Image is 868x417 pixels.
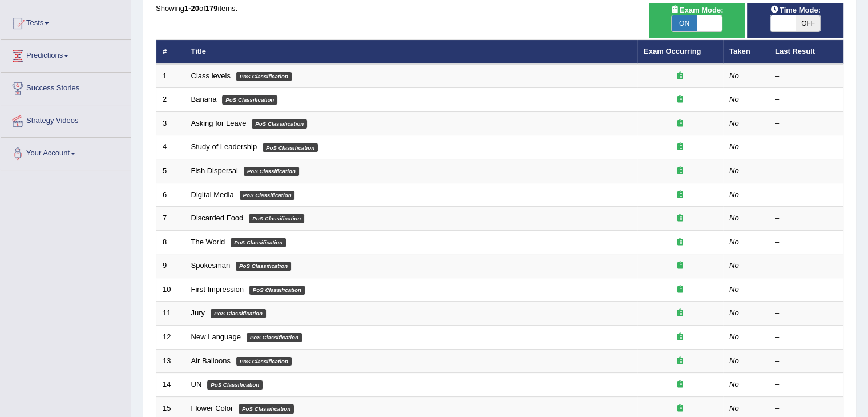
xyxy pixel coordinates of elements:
a: Class levels [191,71,231,80]
th: Title [185,40,637,64]
th: Taken [723,40,769,64]
em: PoS Classification [249,286,305,295]
div: – [775,142,837,153]
div: – [775,308,837,319]
em: No [729,332,739,341]
em: No [729,190,739,199]
a: Tests [1,7,131,36]
em: No [729,404,739,412]
em: No [729,308,739,317]
div: – [775,284,837,295]
em: No [729,119,739,127]
span: OFF [796,15,821,31]
em: No [729,356,739,365]
td: 12 [156,325,185,349]
td: 3 [156,111,185,135]
div: Exam occurring question [644,308,717,319]
div: – [775,379,837,390]
div: Exam occurring question [644,379,717,390]
div: Exam occurring question [644,284,717,295]
div: Exam occurring question [644,356,717,367]
div: – [775,356,837,367]
div: – [775,403,837,414]
td: 10 [156,278,185,302]
em: PoS Classification [247,333,302,342]
em: PoS Classification [236,357,292,366]
div: Exam occurring question [644,71,717,82]
em: PoS Classification [252,119,307,129]
td: 1 [156,64,185,88]
div: – [775,118,837,129]
em: No [729,261,739,270]
a: Jury [191,308,205,317]
a: Flower Color [191,404,233,412]
em: PoS Classification [236,262,291,271]
th: Last Result [769,40,843,64]
a: Discarded Food [191,214,244,222]
td: 6 [156,183,185,207]
em: PoS Classification [239,404,294,414]
span: Time Mode: [766,4,825,16]
div: Exam occurring question [644,332,717,343]
a: Predictions [1,40,131,69]
td: 9 [156,254,185,278]
em: PoS Classification [236,72,292,81]
div: Exam occurring question [644,94,717,105]
div: Exam occurring question [644,403,717,414]
a: UN [191,380,202,388]
td: 13 [156,349,185,373]
span: ON [672,15,697,31]
div: – [775,94,837,105]
a: New Language [191,332,241,341]
a: Your Account [1,138,131,166]
em: No [729,285,739,294]
a: Banana [191,95,217,103]
em: PoS Classification [211,309,266,318]
div: – [775,213,837,224]
em: PoS Classification [263,143,318,153]
div: Exam occurring question [644,142,717,153]
div: – [775,260,837,271]
a: Digital Media [191,190,234,199]
span: Exam Mode: [666,4,728,16]
div: Exam occurring question [644,237,717,248]
div: – [775,332,837,343]
em: PoS Classification [231,238,286,247]
a: Air Balloons [191,356,231,365]
em: No [729,238,739,246]
td: 14 [156,373,185,397]
div: – [775,190,837,201]
a: Exam Occurring [644,47,701,55]
a: Study of Leadership [191,142,257,151]
td: 4 [156,135,185,159]
div: Showing of items. [156,3,843,14]
a: The World [191,238,225,246]
em: No [729,214,739,222]
a: Asking for Leave [191,119,247,127]
div: Exam occurring question [644,213,717,224]
div: – [775,237,837,248]
em: PoS Classification [249,214,304,223]
td: 7 [156,207,185,231]
b: 179 [205,4,218,13]
a: Spokesman [191,261,231,270]
td: 2 [156,88,185,112]
em: No [729,380,739,388]
a: Success Stories [1,73,131,101]
div: – [775,166,837,177]
em: PoS Classification [222,95,277,105]
em: No [729,71,739,80]
td: 5 [156,159,185,183]
div: Show exams occurring in exams [649,3,745,38]
td: 11 [156,302,185,326]
em: No [729,95,739,103]
th: # [156,40,185,64]
em: PoS Classification [240,191,295,200]
a: Strategy Videos [1,105,131,134]
a: First Impression [191,285,244,294]
div: – [775,71,837,82]
div: Exam occurring question [644,260,717,271]
em: No [729,142,739,151]
div: Exam occurring question [644,166,717,177]
td: 8 [156,230,185,254]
